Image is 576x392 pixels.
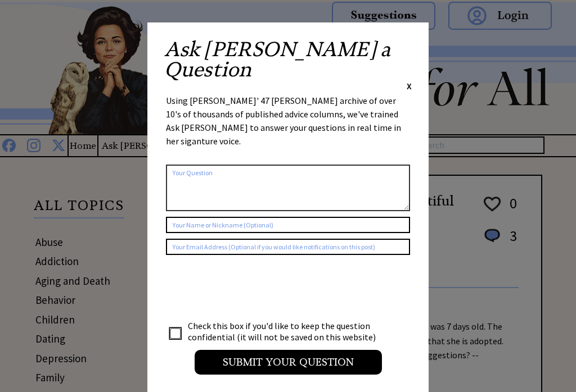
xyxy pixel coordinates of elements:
[166,217,410,233] input: Your Name or Nickname (Optional)
[166,94,410,159] div: Using [PERSON_NAME]' 47 [PERSON_NAME] archive of over 10's of thousands of published advice colum...
[166,266,337,310] iframe: reCAPTCHA
[407,80,412,92] span: X
[187,320,386,343] td: Check this box if you'd like to keep the question confidential (it will not be saved on this webs...
[195,350,382,375] input: Submit your Question
[166,239,410,255] input: Your Email Address (Optional if you would like notifications on this post)
[164,39,412,80] h2: Ask [PERSON_NAME] a Question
